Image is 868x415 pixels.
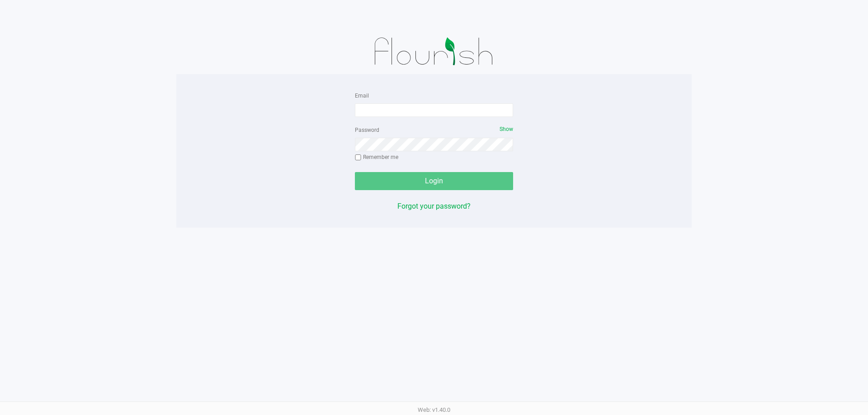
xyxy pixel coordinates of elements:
input: Remember me [355,154,361,161]
label: Password [355,126,379,134]
label: Remember me [355,153,398,161]
span: Show [500,126,513,132]
label: Email [355,92,369,100]
button: Forgot your password? [397,201,471,212]
span: Web: v1.40.0 [418,406,450,413]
